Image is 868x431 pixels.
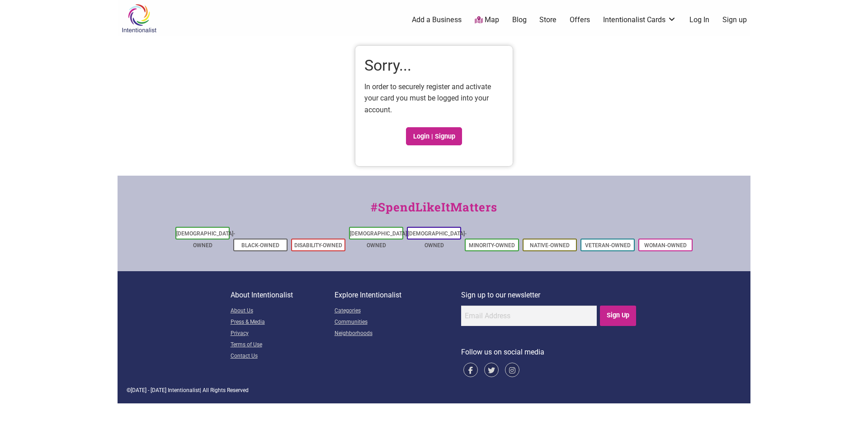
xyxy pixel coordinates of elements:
a: Press & Media [231,317,335,328]
a: Store [539,15,557,25]
a: Contact Us [231,351,335,362]
a: Woman-Owned [644,242,687,249]
p: Explore Intentionalist [335,289,461,301]
a: Black-Owned [241,242,279,249]
a: Communities [335,317,461,328]
div: © | All Rights Reserved [127,386,741,394]
a: Blog [512,15,527,25]
a: [DEMOGRAPHIC_DATA]-Owned [176,230,235,249]
p: About Intentionalist [231,289,335,301]
img: Intentionalist [118,4,160,33]
a: Privacy [231,328,335,340]
a: Disability-Owned [294,242,342,249]
a: [DEMOGRAPHIC_DATA]-Owned [350,230,409,249]
span: [DATE] - [DATE] [131,387,166,393]
input: Email Address [461,306,597,326]
a: Intentionalist Cards [603,15,676,25]
a: Add a Business [412,15,462,25]
p: Sign up to our newsletter [461,289,638,301]
a: Native-Owned [530,242,570,249]
a: Categories [335,306,461,317]
h1: Sorry... [364,55,504,77]
div: #SpendLikeItMatters [118,198,750,225]
a: Neighborhoods [335,328,461,340]
span: Intentionalist [168,387,200,393]
a: Offers [570,15,590,25]
a: Minority-Owned [469,242,515,249]
a: Map [475,15,499,25]
a: Log In [689,15,709,25]
input: Sign Up [600,306,637,326]
a: Login | Signup [406,127,462,145]
a: Veteran-Owned [585,242,631,249]
a: Terms of Use [231,340,335,351]
p: Follow us on social media [461,346,638,358]
a: Sign up [722,15,747,25]
a: [DEMOGRAPHIC_DATA]-Owned [408,230,467,249]
p: In order to securely register and activate your card you must be logged into your account. [364,81,504,116]
a: About Us [231,306,335,317]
